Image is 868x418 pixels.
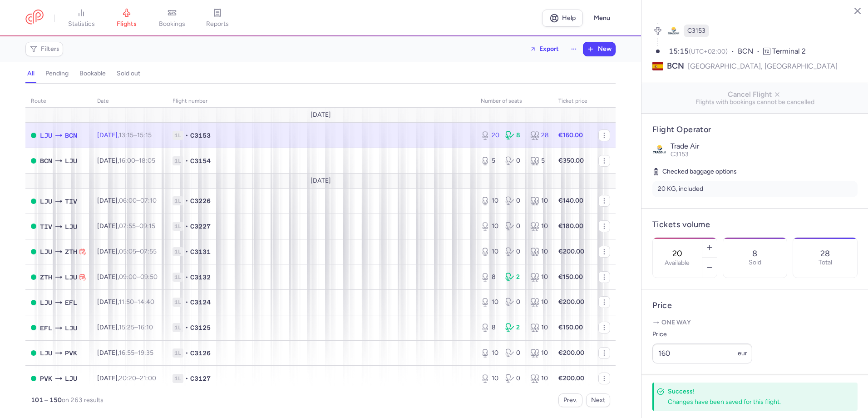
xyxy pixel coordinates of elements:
p: Sold [749,259,761,266]
span: Brnik, Ljubljana, Slovenia [40,298,52,308]
span: Terminal 2 [772,47,806,55]
span: OPEN [31,249,36,254]
time: 11:50 [119,298,134,306]
time: 15:25 [119,323,134,331]
time: 14:40 [138,298,154,306]
span: C3153 [687,26,705,35]
label: Available [665,259,690,267]
div: 8 [481,323,498,332]
span: T2 [763,48,770,55]
div: 0 [505,247,523,256]
time: 09:15 [139,222,155,230]
span: [DATE], [97,131,152,139]
span: • [185,247,188,256]
span: C3127 [190,374,211,383]
span: New [598,45,612,53]
span: Zakinthos International Airport, Zákynthos, Greece [65,247,77,257]
h4: bookable [79,70,106,78]
a: reports [195,8,240,28]
span: C3125 [190,323,211,332]
span: [DATE], [97,197,157,204]
div: 2 [505,273,523,282]
span: [DATE], [97,298,154,306]
span: – [119,298,154,306]
span: • [185,273,188,282]
div: 0 [505,374,523,383]
span: – [119,248,157,255]
span: Brnik, Ljubljana, Slovenia [65,323,77,333]
div: 10 [530,374,547,383]
a: statistics [59,8,104,28]
div: 8 [481,273,498,282]
div: 10 [530,298,547,307]
div: 0 [505,298,523,307]
div: 0 [505,196,523,205]
span: OPEN [31,300,36,305]
strong: €200.00 [558,349,584,357]
button: New [583,42,615,56]
button: Export [524,42,565,56]
span: – [119,323,153,331]
div: 10 [530,196,547,205]
span: OPEN [31,133,36,138]
span: [DATE], [97,157,155,164]
a: bookings [149,8,195,28]
span: [DATE], [97,374,156,382]
time: 18:05 [139,157,155,164]
span: [DATE], [97,349,153,357]
strong: €200.00 [558,374,584,382]
span: – [119,374,156,382]
div: 10 [481,247,498,256]
span: Cancel Flight [649,90,861,99]
div: 5 [481,156,498,165]
span: 1L [173,196,183,205]
button: Next [586,393,610,407]
span: 1L [173,323,183,332]
span: bookings [159,20,185,28]
span: [DATE] [311,111,331,119]
span: OPEN [31,350,36,356]
span: – [119,273,158,281]
div: 10 [530,222,547,231]
span: LJU [40,130,52,140]
span: C3131 [190,247,211,256]
span: El Prat De Llobregat, Barcelona, Spain [40,156,52,166]
p: 28 [820,249,830,258]
time: 09:50 [140,273,158,281]
strong: €150.00 [558,323,583,331]
h4: pending [45,70,69,78]
span: on 263 results [62,396,104,404]
span: Kefalonia Istland International Airport, Kefallinia, Greece [65,298,77,308]
span: OPEN [31,376,36,381]
span: [DATE], [97,248,157,255]
span: Brnik, Ljubljana, Slovenia [65,222,77,232]
figure: C3 airline logo [667,25,680,37]
strong: €140.00 [558,197,583,204]
strong: €160.00 [558,131,583,139]
span: OPEN [31,325,36,330]
time: 07:55 [119,222,136,230]
h5: Checked baggage options [652,166,858,177]
span: – [119,131,152,139]
span: [DATE], [97,323,153,331]
time: 16:10 [138,323,153,331]
time: 15:15 [669,47,689,55]
span: [DATE], [97,273,158,281]
h4: Tickets volume [652,219,858,230]
time: 13:15 [119,131,133,139]
span: statistics [68,20,95,28]
th: date [92,95,167,108]
div: 0 [505,222,523,231]
span: 1L [173,348,183,358]
div: 10 [481,222,498,231]
span: Tivat, Tivat, Montenegro [40,222,52,232]
th: number of seats [475,95,553,108]
span: OPEN [31,274,36,280]
div: 10 [481,374,498,383]
span: Brnik, Ljubljana, Slovenia [65,373,77,383]
div: 0 [505,156,523,165]
a: CitizenPlane red outlined logo [25,10,44,26]
span: 1L [173,156,183,165]
time: 05:05 [119,248,136,255]
time: 21:00 [140,374,156,382]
